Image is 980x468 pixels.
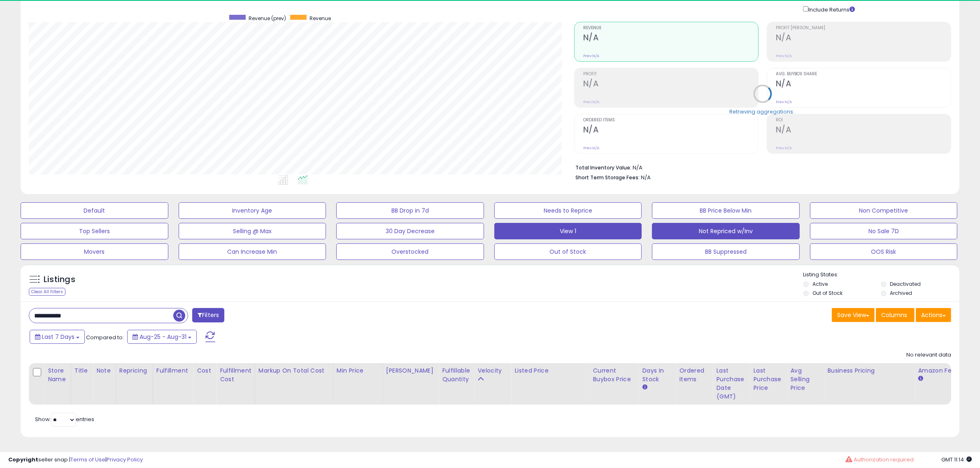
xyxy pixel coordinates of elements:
p: Listing States: [803,271,959,279]
button: Filters [192,308,224,322]
button: No Sale 7D [810,223,958,239]
small: Amazon Fees. [918,375,923,382]
div: Days In Stock [642,366,672,384]
span: Revenue (prev) [249,15,286,22]
h5: Listings [44,274,75,285]
div: Velocity [477,366,507,375]
label: Deactivated [890,280,921,287]
button: BB Drop in 7d [336,202,484,219]
div: Markup on Total Cost [258,366,330,375]
button: BB Price Below Min [652,202,800,219]
strong: Copyright [8,456,38,463]
div: Listed Price [514,366,586,375]
div: Store Name [48,366,68,384]
label: Out of Stock [812,290,843,297]
small: Days In Stock. [642,384,647,391]
button: Default [21,202,168,219]
label: Active [812,280,828,287]
div: Last Purchase Date (GMT) [716,366,746,401]
button: Top Sellers [21,223,168,239]
a: Privacy Policy [107,456,143,463]
button: Not Repriced w/Inv [652,223,800,239]
div: Ordered Items [679,366,709,384]
span: 2025-09-8 11:14 GMT [941,456,972,463]
button: Columns [876,308,915,322]
span: Show: entries [35,415,94,423]
div: Include Returns [797,5,865,14]
button: OOS Risk [810,243,958,260]
div: Current Buybox Price [593,366,635,384]
a: Terms of Use [70,456,105,463]
div: Clear All Filters [29,288,65,296]
button: Needs to Reprice [494,202,642,219]
div: Cost [197,366,213,375]
button: Non Competitive [810,202,958,219]
div: Business Pricing [827,366,911,375]
div: Repricing [119,366,149,375]
button: Movers [21,243,168,260]
button: Selling @ Max [179,223,326,239]
div: No relevant data [906,351,951,359]
div: [PERSON_NAME] [386,366,435,375]
label: Archived [890,290,912,297]
span: Aug-25 - Aug-31 [140,333,186,341]
div: seller snap | | [8,456,143,464]
button: Actions [916,308,951,322]
button: 30 Day Decrease [336,223,484,239]
div: Fulfillable Quantity [442,366,470,384]
div: Title [74,366,89,375]
button: Inventory Age [179,202,326,219]
button: Aug-25 - Aug-31 [127,330,197,344]
button: View 1 [494,223,642,239]
div: Last Purchase Price [753,366,783,392]
button: Overstocked [336,243,484,260]
div: Retrieving aggregations.. [729,108,796,115]
button: Save View [832,308,875,322]
div: Fulfillment Cost [220,366,251,384]
div: Min Price [337,366,379,375]
th: The percentage added to the cost of goods (COGS) that forms the calculator for Min & Max prices. [255,363,333,405]
span: Revenue [310,15,331,22]
button: Out of Stock [494,243,642,260]
span: Last 7 Days [42,333,74,341]
span: Columns [881,311,907,319]
button: Can Increase Min [179,243,326,260]
div: Note [96,366,112,375]
div: Fulfillment [156,366,190,375]
button: BB Suppressed [652,243,800,260]
div: Avg Selling Price [790,366,820,392]
button: Last 7 Days [30,330,85,344]
span: Compared to: [86,334,124,341]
